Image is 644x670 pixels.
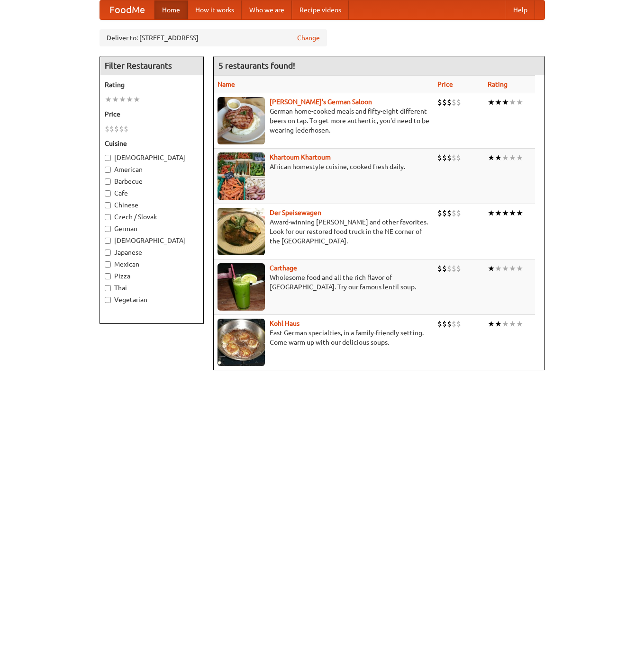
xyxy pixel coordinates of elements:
[105,214,111,220] input: Czech / Slovak
[105,285,111,291] input: Thai
[502,152,509,163] li: ★
[270,153,331,161] a: Khartoum Khartoum
[509,97,516,107] li: ★
[502,208,509,218] li: ★
[270,98,372,106] a: [PERSON_NAME]'s German Saloon
[456,263,461,274] li: $
[495,97,502,107] li: ★
[488,97,495,107] li: ★
[437,97,442,107] li: $
[218,152,265,200] img: khartoum.jpg
[292,0,349,19] a: Recipe videos
[516,208,523,218] li: ★
[126,94,133,105] li: ★
[105,212,199,222] label: Czech / Slovak
[105,165,199,174] label: American
[218,61,295,70] ng-pluralize: 5 restaurants found!
[218,319,265,366] img: kohlhaus.jpg
[105,248,199,257] label: Japanese
[495,152,502,163] li: ★
[488,152,495,163] li: ★
[105,190,111,197] input: Cafe
[105,224,199,233] label: German
[447,208,452,218] li: $
[488,319,495,329] li: ★
[218,97,265,144] img: esthers.jpg
[105,202,111,208] input: Chinese
[509,263,516,274] li: ★
[516,152,523,163] li: ★
[270,209,321,216] a: Der Speisewagen
[442,208,447,218] li: $
[218,162,430,171] p: African homestyle cuisine, cooked fresh daily.
[105,273,111,279] input: Pizza
[218,80,235,88] a: Name
[105,167,111,173] input: American
[105,238,111,244] input: [DEMOGRAPHIC_DATA]
[188,0,242,19] a: How it works
[502,319,509,329] li: ★
[105,295,199,304] label: Vegetarian
[442,152,447,163] li: $
[105,124,109,134] li: $
[495,208,502,218] li: ★
[437,263,442,274] li: $
[218,107,430,135] p: German home-cooked meals and fifty-eight different beers on tap. To get more authentic, you'd nee...
[105,188,199,198] label: Cafe
[516,97,523,107] li: ★
[509,319,516,329] li: ★
[516,319,523,329] li: ★
[437,319,442,329] li: $
[218,217,430,246] p: Award-winning [PERSON_NAME] and other favorites. Look for our restored food truck in the NE corne...
[437,80,453,88] a: Price
[133,94,140,105] li: ★
[105,259,199,269] label: Mexican
[456,152,461,163] li: $
[218,328,430,347] p: East German specialties, in a family-friendly setting. Come warm up with our delicious soups.
[516,263,523,274] li: ★
[447,152,452,163] li: $
[488,208,495,218] li: ★
[105,153,199,162] label: [DEMOGRAPHIC_DATA]
[242,0,292,19] a: Who we are
[456,319,461,329] li: $
[105,226,111,232] input: German
[100,0,154,19] a: FoodMe
[119,124,124,134] li: $
[105,139,199,148] h5: Cuisine
[488,263,495,274] li: ★
[495,263,502,274] li: ★
[437,208,442,218] li: $
[109,124,114,134] li: $
[509,152,516,163] li: ★
[270,264,297,272] b: Carthage
[502,97,509,107] li: ★
[105,283,199,293] label: Thai
[509,208,516,218] li: ★
[154,0,188,19] a: Home
[270,320,299,327] a: Kohl Haus
[105,200,199,210] label: Chinese
[100,56,203,75] h4: Filter Restaurants
[506,0,535,19] a: Help
[105,236,199,245] label: [DEMOGRAPHIC_DATA]
[105,179,111,185] input: Barbecue
[437,152,442,163] li: $
[114,124,119,134] li: $
[495,319,502,329] li: ★
[105,80,199,89] h5: Rating
[447,263,452,274] li: $
[100,29,327,46] div: Deliver to: [STREET_ADDRESS]
[452,263,456,274] li: $
[488,80,508,88] a: Rating
[218,273,430,292] p: Wholesome food and all the rich flavor of [GEOGRAPHIC_DATA]. Try our famous lentil soup.
[456,208,461,218] li: $
[105,177,199,186] label: Barbecue
[218,208,265,255] img: speisewagen.jpg
[105,109,199,119] h5: Price
[447,319,452,329] li: $
[119,94,126,105] li: ★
